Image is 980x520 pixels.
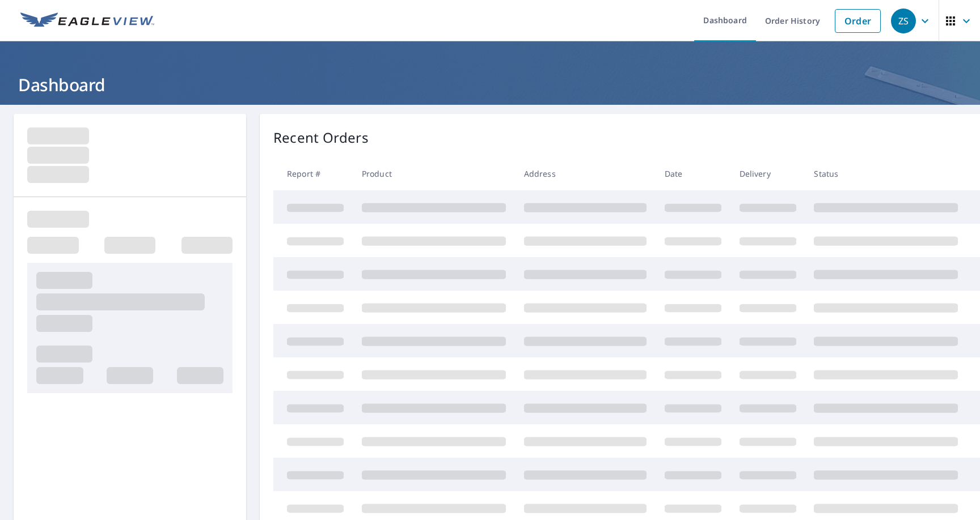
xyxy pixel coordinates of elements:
th: Product [353,157,515,190]
img: EV Logo [20,12,154,29]
th: Delivery [730,157,805,190]
a: Order [835,9,881,33]
h1: Dashboard [14,73,966,96]
th: Address [515,157,656,190]
div: ZS [891,8,916,33]
th: Report # [273,157,353,190]
p: Recent Orders [273,127,369,148]
th: Date [656,157,730,190]
th: Status [805,157,967,190]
